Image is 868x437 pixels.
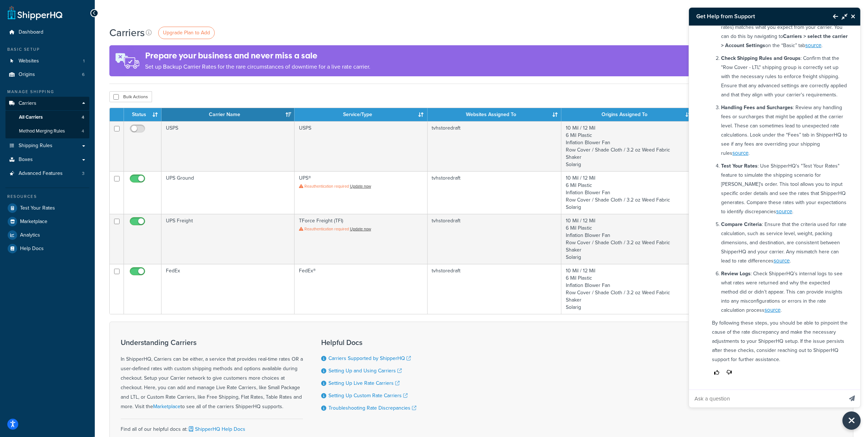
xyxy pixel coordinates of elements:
span: Advanced Features [19,170,63,177]
a: Advanced Features 3 [5,167,89,180]
a: Marketplace [5,215,89,228]
td: tvhstoredraft [428,121,562,171]
span: 4 [82,114,84,120]
button: Close Resource Center [842,411,861,430]
span: Reauthentication required [304,183,349,189]
span: Shipping Rules [19,143,52,149]
a: Carriers [5,97,89,110]
h3: Helpful Docs [321,338,416,346]
a: source [774,257,790,265]
td: TForce Freight (TFI) [295,214,428,264]
li: All Carriers [5,111,89,124]
li: Origins [5,68,89,81]
a: source [776,207,792,215]
th: Websites Assigned To: activate to sort column ascending [428,108,562,121]
li: Carriers [5,97,89,138]
a: Analytics [5,229,89,242]
p: : Review any handling fees or surcharges that might be applied at the carrier level. These can so... [721,103,848,158]
span: Reauthentication required [304,226,349,232]
span: 6 [82,72,85,78]
p: Set up Backup Carrier Rates for the rare circumstances of downtime for a live rate carrier. [145,62,370,72]
span: Boxes [19,157,33,163]
li: Websites [5,54,89,68]
a: Method Merging Rules 4 [5,124,89,138]
td: FedEx [161,264,295,314]
span: Dashboard [19,29,43,35]
span: 1 [83,58,85,64]
strong: Carriers > select the carrier > Account Settings [721,32,848,49]
a: Help Docs [5,242,89,255]
a: Troubleshooting Rate Discrepancies [328,404,416,412]
td: 10 Mil / 12 Mil 6 Mil Plastic Inflation Blower Fan Row Cover / Shade Cloth / 3.2 oz Weed Fabric S... [561,121,694,171]
a: Update now [350,226,371,232]
a: Websites 1 [5,54,89,68]
th: Origins Assigned To: activate to sort column ascending [561,108,694,121]
p: : Confirm that the "Row Cover - LTL" shipping group is correctly set up with the necessary rules ... [721,54,848,99]
h1: Carriers [109,26,145,40]
span: Origins [19,72,35,78]
a: ShipperHQ Home [8,5,62,20]
td: 10 Mil / 12 Mil 6 Mil Plastic Inflation Blower Fan Row Cover / Shade Cloth / 3.2 oz Weed Fabric S... [561,171,694,214]
span: 4 [82,128,84,134]
td: UPS® [295,171,428,214]
td: FedEx® [295,264,428,314]
td: 10 Mil / 12 Mil 6 Mil Plastic Inflation Blower Fan Row Cover / Shade Cloth / 3.2 oz Weed Fabric S... [561,264,694,314]
p: : Ensure that the criteria used for rate calculation, such as service level, weight, packing dime... [721,220,848,265]
a: Setting Up and Using Carriers [328,367,402,375]
a: source [764,306,781,314]
span: Method Merging Rules [19,128,65,134]
h4: Prepare your business and never miss a sale [145,50,370,62]
span: 3 [82,170,85,177]
button: Send message [844,390,860,407]
td: UPS Ground [161,171,295,214]
div: Resources [5,193,89,200]
button: Minimize Resource Center [838,8,848,25]
strong: Check Shipping Rules and Groups [721,54,801,62]
td: tvhstoredraft [428,214,562,264]
a: source [732,149,748,157]
th: Status: activate to sort column ascending [124,108,161,121]
div: Manage Shipping [5,89,89,95]
a: Origins 6 [5,68,89,81]
span: Analytics [20,232,40,238]
td: tvhstoredraft [428,264,562,314]
td: USPS [161,121,295,171]
p: : Check ShipperHQ’s internal logs to see what rates were returned and why the expected method did... [721,269,848,315]
strong: Review Logs [721,270,751,277]
a: Upgrade Plan to Add [158,27,215,39]
a: Test Your Rates [5,202,89,215]
span: Carriers [19,100,36,107]
th: Carrier Name: activate to sort column ascending [161,108,295,121]
div: In ShipperHQ, Carriers can be either, a service that provides real-time rates OR a user-defined r... [121,338,303,411]
td: UPS Freight [161,214,295,264]
button: Thumbs down [724,368,734,377]
a: ShipperHQ Help Docs [187,425,245,433]
span: Test Your Rates [20,205,55,211]
img: ad-rules-rateshop-fe6ec290ccb7230408bd80ed9643f0289d75e0ffd9eb532fc0e269fcd187b520.png [109,45,145,76]
button: Back to Resource Center [826,8,838,25]
td: 10 Mil / 12 Mil 6 Mil Plastic Inflation Blower Fan Row Cover / Shade Cloth / 3.2 oz Weed Fabric S... [561,214,694,264]
strong: Handling Fees and Surcharges [721,104,793,111]
h3: Understanding Carriers [121,338,303,346]
span: Upgrade Plan to Add [163,29,210,37]
td: USPS [295,121,428,171]
td: tvhstoredraft [428,171,562,214]
span: All Carriers [19,114,43,120]
a: Boxes [5,153,89,166]
li: Advanced Features [5,167,89,180]
a: Shipping Rules [5,139,89,153]
a: Update now [350,183,371,189]
a: Setting Up Custom Rate Carriers [328,392,408,399]
span: Websites [19,58,39,64]
a: Carriers Supported by ShipperHQ [328,354,411,362]
button: Bulk Actions [109,91,152,102]
button: Thumbs up [712,368,721,377]
li: Method Merging Rules [5,124,89,138]
strong: Test Your Rates [721,162,758,170]
li: Dashboard [5,26,89,39]
button: Close Resource Center [848,12,860,21]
